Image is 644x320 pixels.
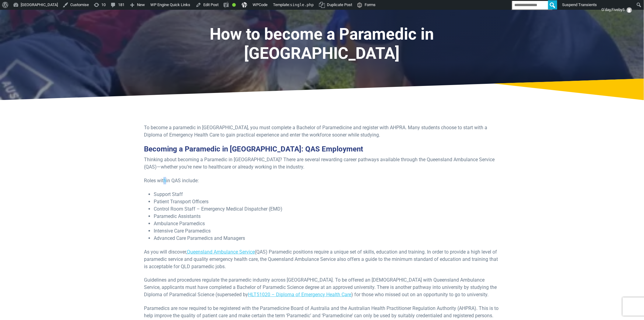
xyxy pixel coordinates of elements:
h3: Becoming a Paramedic in [GEOGRAPHIC_DATA]: QAS Employment [144,145,500,154]
li: Advanced Care Paramedics and Managers [154,235,500,242]
li: Intensive Care Paramedics [154,227,500,235]
p: Paramedics are now required to be registered with the Paramedicine Board of Australia and the Aus... [144,305,500,319]
li: Control Room Staff – Emergency Medical Dispatcher (EMD) [154,205,500,213]
a: HLT51020 – Diploma of Emergency Health Care [248,292,351,297]
li: Support Staff [154,191,500,198]
h1: How to become a Paramedic in [GEOGRAPHIC_DATA] [165,25,479,63]
p: Roles within QAS include: [144,177,500,184]
li: Ambulance Paramedics [154,220,500,227]
div: Good [232,3,236,7]
p: Guidelines and procedures regulate the paramedic industry across [GEOGRAPHIC_DATA]. To be offered... [144,276,500,298]
span: single.php [290,2,314,7]
p: As you will discover, (QAS) Paramedic positions require a unique set of skills, education and tra... [144,248,500,270]
p: Thinking about becoming a Paramedic in [GEOGRAPHIC_DATA]? There are several rewarding career path... [144,156,500,171]
span: Fiveby5 [612,7,625,12]
li: Paramedic Assistants [154,213,500,220]
a: Queensland Ambulance Service [187,249,255,255]
p: To become a paramedic in [GEOGRAPHIC_DATA], you must complete a Bachelor of Paramedicine and regi... [144,124,500,139]
li: Patient Transport Officers [154,198,500,205]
